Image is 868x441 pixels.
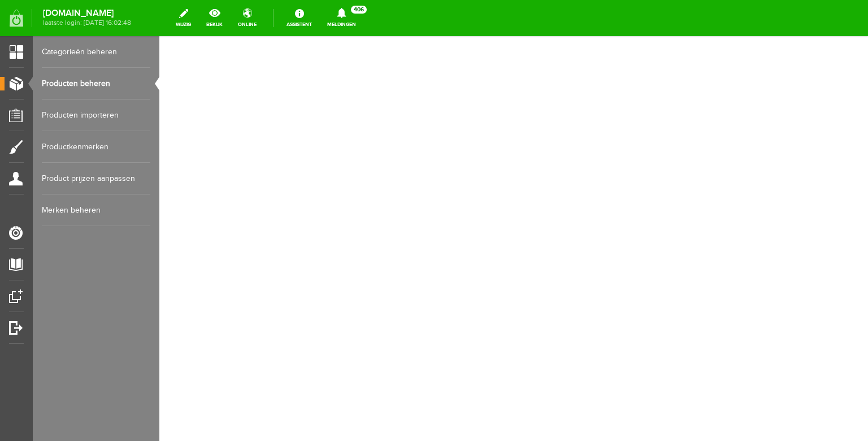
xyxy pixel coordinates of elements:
a: Productkenmerken [42,131,150,163]
a: Categorieën beheren [42,36,150,68]
a: bekijk [199,6,229,31]
span: laatste login: [DATE] 16:02:48 [43,20,131,26]
a: Producten importeren [42,100,150,131]
strong: [DOMAIN_NAME] [43,10,131,16]
a: wijzig [169,6,198,31]
a: Assistent [280,6,319,31]
a: Producten beheren [42,68,150,100]
a: online [231,6,263,31]
span: 406 [351,6,367,14]
a: Merken beheren [42,194,150,226]
a: Product prijzen aanpassen [42,163,150,194]
a: Meldingen406 [320,6,363,31]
